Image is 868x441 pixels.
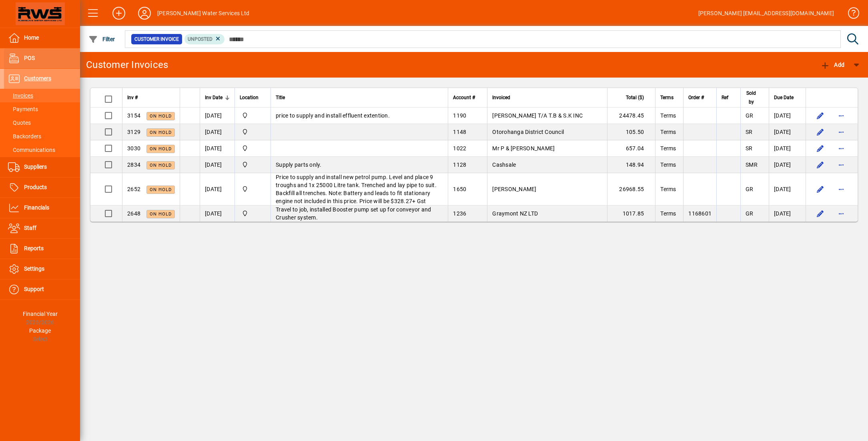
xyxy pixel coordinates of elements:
[127,112,140,119] span: 3154
[4,178,80,198] a: Products
[276,112,390,119] span: price to supply and install effluent extention.
[127,210,140,217] span: 2648
[200,206,235,221] td: [DATE]
[688,93,712,102] div: Order #
[746,129,753,135] span: SR
[722,93,728,102] span: Ref
[127,186,140,192] span: 2652
[276,206,431,221] span: Travel to job, installed Booster pump set up for conveyor and Crusher system.
[492,93,510,102] span: Invoiced
[607,124,655,140] td: 105.50
[127,93,175,102] div: Inv #
[769,108,806,124] td: [DATE]
[607,157,655,173] td: 148.94
[24,286,44,292] span: Support
[746,210,754,217] span: GR
[150,163,172,168] span: On hold
[698,7,834,20] div: [PERSON_NAME] [EMAIL_ADDRESS][DOMAIN_NAME]
[200,124,235,140] td: [DATE]
[132,6,157,20] button: Profile
[4,157,80,177] a: Suppliers
[835,142,848,155] button: More options
[818,58,846,72] button: Add
[240,128,266,136] span: Otorohanga
[492,112,583,119] span: [PERSON_NAME] T/A T.B & S.K INC
[835,126,848,138] button: More options
[814,109,827,122] button: Edit
[106,6,132,20] button: Add
[24,225,36,231] span: Staff
[8,106,38,112] span: Payments
[660,93,674,102] span: Terms
[4,239,80,259] a: Reports
[150,212,172,217] span: On hold
[24,245,44,251] span: Reports
[835,183,848,196] button: More options
[86,32,117,46] button: Filter
[453,186,466,192] span: 1650
[150,114,172,119] span: On hold
[200,173,235,206] td: [DATE]
[276,93,443,102] div: Title
[24,265,44,272] span: Settings
[774,93,794,102] span: Due Date
[660,186,676,192] span: Terms
[134,35,179,43] span: Customer Invoice
[769,157,806,173] td: [DATE]
[4,130,80,143] a: Backorders
[814,207,827,220] button: Edit
[4,279,80,299] a: Support
[814,158,827,171] button: Edit
[24,164,47,170] span: Suppliers
[660,145,676,152] span: Terms
[276,93,285,102] span: Title
[24,34,39,41] span: Home
[24,55,35,61] span: POS
[660,162,676,168] span: Terms
[4,218,80,238] a: Staff
[688,93,704,102] span: Order #
[769,173,806,206] td: [DATE]
[835,109,848,122] button: More options
[835,158,848,171] button: More options
[492,93,602,102] div: Invoiced
[4,48,80,68] a: POS
[29,327,51,334] span: Package
[24,75,51,82] span: Customers
[453,112,466,119] span: 1190
[127,162,140,168] span: 2834
[157,7,250,20] div: [PERSON_NAME] Water Services Ltd
[184,34,225,44] mat-chip: Customer Invoice Status: Unposted
[492,129,564,135] span: Otorohanga District Council
[607,140,655,157] td: 657.04
[150,130,172,135] span: On hold
[4,116,80,130] a: Quotes
[127,93,138,102] span: Inv #
[240,209,266,218] span: Otorohanga
[612,93,651,102] div: Total ($)
[453,162,466,168] span: 1128
[188,36,212,42] span: Unposted
[205,93,230,102] div: Inv Date
[660,210,676,217] span: Terms
[240,93,266,102] div: Location
[88,36,115,42] span: Filter
[607,108,655,124] td: 24478.45
[24,184,47,190] span: Products
[127,129,140,135] span: 3129
[24,204,49,211] span: Financials
[660,112,676,119] span: Terms
[4,28,80,48] a: Home
[820,62,844,68] span: Add
[8,92,33,99] span: Invoices
[200,157,235,173] td: [DATE]
[4,102,80,116] a: Payments
[746,89,757,106] span: Sold by
[769,140,806,157] td: [DATE]
[205,93,223,102] span: Inv Date
[814,126,827,138] button: Edit
[607,206,655,221] td: 1017.85
[746,145,753,152] span: SR
[240,185,266,194] span: Otorohanga
[492,186,536,192] span: [PERSON_NAME]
